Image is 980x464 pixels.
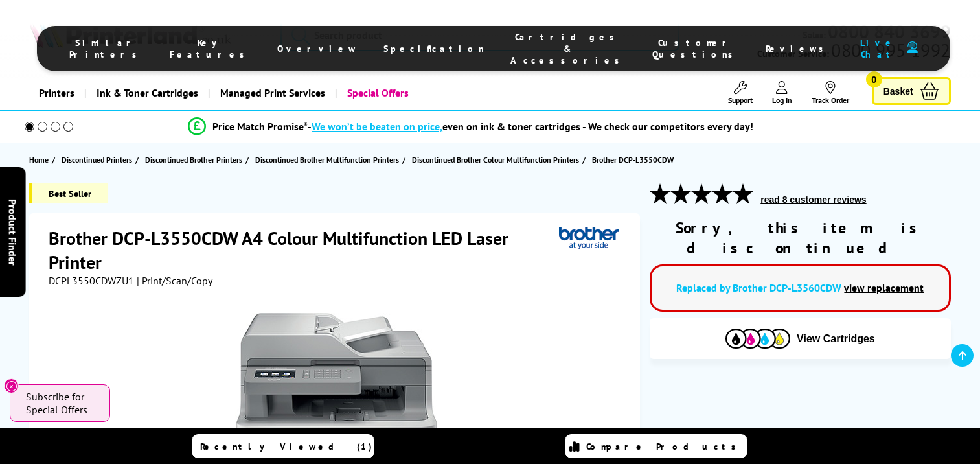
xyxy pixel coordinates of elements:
[592,153,677,167] a: Brother DCP-L3550CDW
[308,120,753,133] div: - even on ink & toner cartridges - We check our competitors every day!
[137,274,212,287] span: | Print/Scan/Copy
[412,153,582,167] a: Discontinued Brother Colour Multifunction Printers
[69,37,144,60] span: Similar Printers
[866,71,882,87] span: 0
[200,441,372,452] span: Recently Viewed (1)
[4,378,19,393] button: Close
[145,153,245,167] a: Discontinued Brother Printers
[797,333,875,345] span: View Cartridges
[335,76,418,110] a: Special Offers
[559,226,619,250] img: Brother
[84,76,208,110] a: Ink & Toner Cartridges
[29,183,108,203] span: Best Seller
[812,81,849,105] a: Track Order
[772,95,792,105] span: Log In
[255,153,402,167] a: Discontinued Brother Multifunction Printers
[510,31,626,66] span: Cartridges & Accessories
[772,81,792,105] a: Log In
[212,120,308,133] span: Price Match Promise*
[29,153,49,167] span: Home
[650,218,950,258] div: Sorry, this item is discontinued
[277,43,358,54] span: Overview
[659,328,940,349] button: View Cartridges
[383,43,484,54] span: Specification
[766,43,830,54] span: Reviews
[856,37,900,60] span: Live Chat
[6,199,19,266] span: Product Finder
[145,153,242,167] span: Discontinued Brother Printers
[676,281,841,294] a: Replaced by Brother DCP-L3560CDW
[170,37,251,60] span: Key Features
[592,153,674,167] span: Brother DCP-L3550CDW
[255,153,399,167] span: Discontinued Brother Multifunction Printers
[49,226,559,274] h1: Brother DCP-L3550CDW A4 Colour Multifunction LED Laser Printer
[312,120,442,133] span: We won’t be beaten on price,
[412,153,579,167] span: Discontinued Brother Colour Multifunction Printers
[62,153,132,167] span: Discontinued Printers
[907,41,918,54] img: user-headset-duotone.svg
[565,434,747,458] a: Compare Products
[97,76,198,110] span: Ink & Toner Cartridges
[883,82,913,100] span: Basket
[844,281,924,294] a: view replacement
[62,153,135,167] a: Discontinued Printers
[26,390,97,416] span: Subscribe for Special Offers
[49,274,134,287] span: DCPL3550CDWZU1
[728,81,753,105] a: Support
[208,76,335,110] a: Managed Print Services
[757,194,870,205] button: read 8 customer reviews
[652,37,740,60] span: Customer Questions
[192,434,374,458] a: Recently Viewed (1)
[725,329,790,349] img: Cartridges
[29,76,84,110] a: Printers
[6,115,935,138] li: modal_Promise
[586,441,743,452] span: Compare Products
[728,95,753,105] span: Support
[872,77,951,105] a: Basket 0
[29,153,52,167] a: Home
